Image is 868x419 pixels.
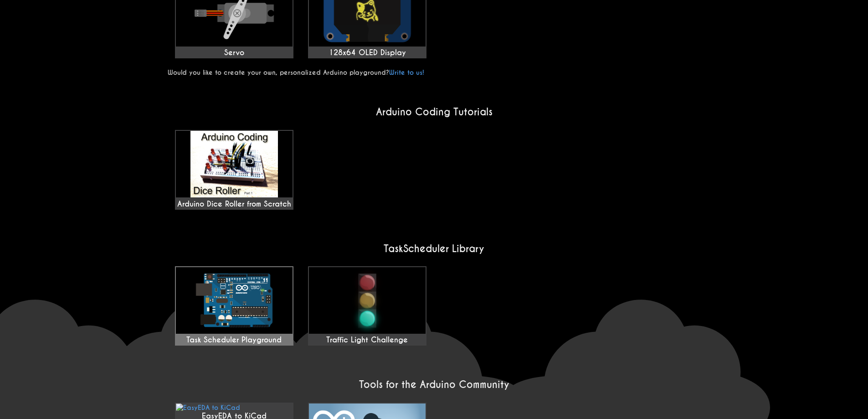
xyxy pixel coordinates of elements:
div: Traffic Light Challenge [309,336,426,345]
h2: TaskScheduler Library [168,243,701,255]
a: Arduino Dice Roller from Scratch [175,130,293,210]
div: Arduino Dice Roller from Scratch [176,131,293,209]
img: Traffic Light Challenge [309,267,426,334]
h2: Tools for the Arduino Community [168,378,701,391]
a: Write to us! [389,68,424,77]
img: Task Scheduler Playground [176,267,293,334]
div: Task Scheduler Playground [176,336,293,345]
img: EasyEDA to KiCad [176,403,240,412]
div: Servo [176,48,293,57]
a: Traffic Light Challenge [308,266,426,346]
img: maxresdefault.jpg [176,131,293,197]
h2: Arduino Coding Tutorials [168,106,701,118]
a: Task Scheduler Playground [175,266,293,346]
p: Would you like to create your own, personalized Arduino playground? [168,68,701,77]
div: 128x64 OLED Display [309,48,426,57]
